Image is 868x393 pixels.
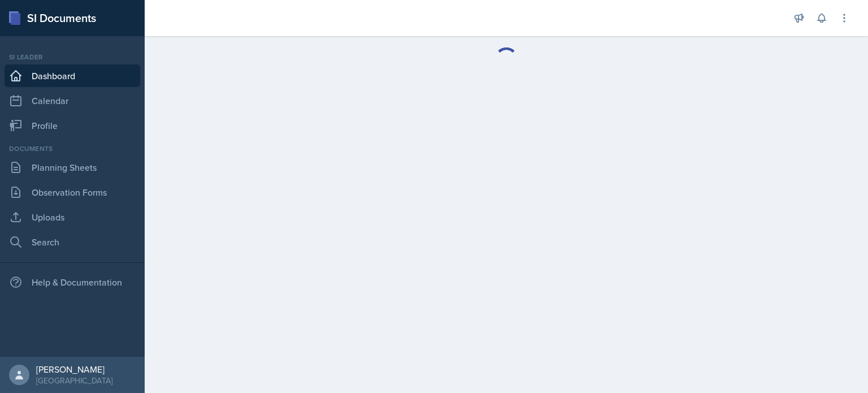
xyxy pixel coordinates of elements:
div: Help & Documentation [5,271,140,293]
a: Planning Sheets [5,156,140,179]
a: Observation Forms [5,181,140,204]
div: [PERSON_NAME] [36,364,112,375]
a: Search [5,231,140,253]
a: Dashboard [5,64,140,87]
a: Calendar [5,89,140,112]
div: Si leader [5,52,140,62]
div: [GEOGRAPHIC_DATA] [36,375,112,386]
a: Uploads [5,206,140,228]
div: Documents [5,144,140,154]
a: Profile [5,114,140,137]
